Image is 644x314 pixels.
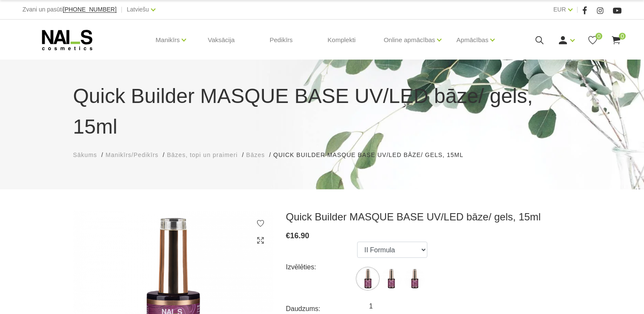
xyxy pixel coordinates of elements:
span: Bāzes, topi un praimeri [167,151,238,158]
div: Zvani un pasūti [23,4,117,15]
a: Manikīrs [156,23,180,57]
a: Online apmācības [384,23,435,57]
span: [PHONE_NUMBER] [63,6,117,13]
a: Bāzes, topi un praimeri [167,151,238,160]
span: 16.90 [290,231,309,240]
a: Apmācības [456,23,488,57]
span: € [286,231,290,240]
a: Pedikīrs [263,20,299,60]
a: Manikīrs/Pedikīrs [106,151,158,160]
a: 0 [611,35,621,46]
img: ... [381,268,402,289]
img: ... [404,268,425,289]
a: Sākums [73,151,97,160]
span: Manikīrs/Pedikīrs [106,151,158,158]
span: Bāzes [246,151,265,158]
a: [PHONE_NUMBER] [63,6,117,13]
span: 0 [595,33,602,40]
span: | [577,4,578,15]
a: EUR [553,4,566,14]
a: Latviešu [127,4,149,14]
img: ... [357,268,378,289]
span: Sākums [73,151,97,158]
span: 0 [619,33,626,40]
a: Bāzes [246,151,265,160]
span: | [121,4,123,15]
a: Komplekti [321,20,363,60]
h1: Quick Builder MASQUE BASE UV/LED bāze/ gels, 15ml [73,81,571,142]
h3: Quick Builder MASQUE BASE UV/LED bāze/ gels, 15ml [286,211,571,223]
a: 0 [587,35,598,46]
div: Izvēlēties: [286,260,358,274]
li: Quick Builder MASQUE BASE UV/LED bāze/ gels, 15ml [273,151,472,160]
a: Vaksācija [201,20,241,60]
